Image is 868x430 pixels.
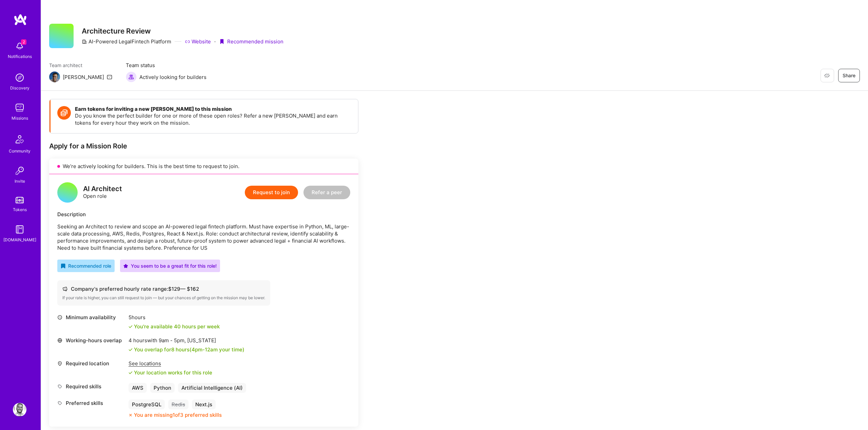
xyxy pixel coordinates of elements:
[192,400,216,409] div: Next.js
[62,285,265,292] div: Company's preferred hourly rate range: $ 129 — $ 162
[82,27,283,35] h3: Architecture Review
[21,39,26,45] span: 2
[3,236,36,243] div: [DOMAIN_NAME]
[15,178,25,185] div: Invite
[13,164,26,178] img: Invite
[129,369,212,376] div: Your location works for this role
[82,38,171,45] div: AI-Powered LegalFintech Platform
[129,323,220,330] div: You're available 40 hours per week
[57,400,125,407] div: Preferred skills
[838,69,860,82] button: Share
[16,197,24,203] img: tokens
[13,39,26,53] img: bell
[129,383,147,393] div: AWS
[129,360,212,367] div: See locations
[13,101,26,115] img: teamwork
[12,131,28,147] img: Community
[219,39,224,44] i: icon PurpleRibbon
[57,315,62,320] i: icon Clock
[57,361,62,366] i: icon Location
[57,106,71,120] img: Token icon
[185,38,211,45] a: Website
[129,400,165,409] div: PostgreSQL
[157,337,187,344] span: 9am - 5pm ,
[49,159,358,174] div: We’re actively looking for builders. This is the best time to request to join.
[82,39,87,44] i: icon CompanyGray
[57,384,62,389] i: icon Tag
[8,53,32,60] div: Notifications
[214,38,216,45] div: ·
[62,295,265,301] div: If your rate is higher, you can still request to join — but your chances of getting on the missio...
[49,142,358,150] div: Apply for a Mission Role
[83,185,122,192] div: AI Architect
[129,371,133,375] i: icon Check
[303,186,350,199] button: Refer a peer
[14,14,27,26] img: logo
[123,262,217,269] div: You seem to be a great fit for this role!
[107,74,112,80] i: icon Mail
[129,314,220,321] div: 5 hours
[13,223,26,236] img: guide book
[129,413,133,417] i: icon CloseOrange
[61,264,65,268] i: icon RecommendedBadge
[129,325,133,329] i: icon Check
[245,186,298,199] button: Request to join
[13,206,27,213] div: Tokens
[13,71,26,84] img: discovery
[12,115,28,122] div: Missions
[75,106,351,112] h4: Earn tokens for inviting a new [PERSON_NAME] to this mission
[49,62,112,69] span: Team architect
[62,286,67,291] i: icon Cash
[57,223,350,251] p: Seeking an Architect to review and scope an AI-powered legal fintech platform. Must have expertis...
[75,112,351,126] p: Do you know the perfect builder for one or more of these open roles? Refer a new [PERSON_NAME] an...
[57,338,62,343] i: icon World
[126,71,137,82] img: Actively looking for builders
[178,383,246,393] div: Artificial Intelligence (AI)
[57,314,125,321] div: Minimum availability
[57,337,125,344] div: Working-hours overlap
[843,72,855,79] span: Share
[139,74,206,81] span: Actively looking for builders
[57,360,125,367] div: Required location
[126,62,206,69] span: Team status
[13,403,26,416] img: User Avatar
[168,400,189,409] div: Redis
[11,403,28,416] a: User Avatar
[134,411,222,418] div: You are missing 1 of 3 preferred skills
[57,383,125,390] div: Required skills
[63,74,104,81] div: [PERSON_NAME]
[150,383,175,393] div: Python
[61,262,111,269] div: Recommended role
[57,211,350,218] div: Description
[49,71,60,82] img: Team Architect
[10,84,29,91] div: Discovery
[219,38,283,45] div: Recommended mission
[129,348,133,352] i: icon Check
[9,147,31,155] div: Community
[83,185,122,200] div: Open role
[134,346,244,353] div: You overlap for 8 hours ( your time)
[57,401,62,406] i: icon Tag
[192,346,218,353] span: 4pm - 12am
[123,264,128,268] i: icon PurpleStar
[824,73,830,78] i: icon EyeClosed
[129,337,244,344] div: 4 hours with [US_STATE]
